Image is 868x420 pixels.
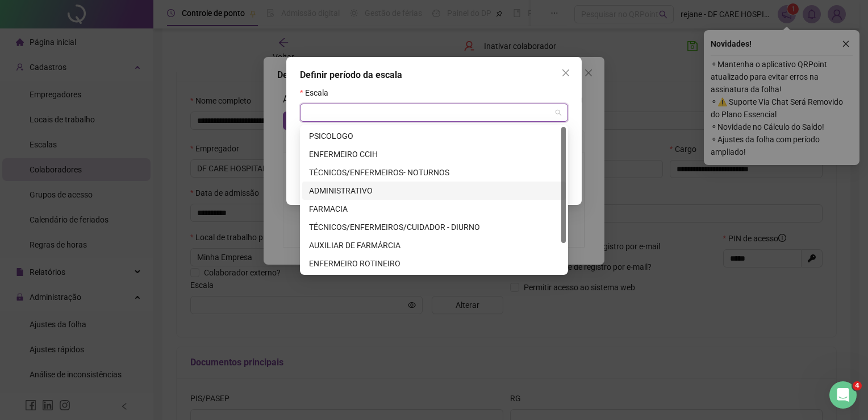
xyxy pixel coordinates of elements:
div: TÉCNICOS/ENFERMEIROS/CUIDADOR - DIURNO [302,218,566,236]
div: FARMACIA [302,200,566,218]
div: AUXILIAR DE FARMÁRCIA [309,239,559,252]
div: PSICOLOGO [309,130,559,142]
button: Close [557,64,575,82]
div: Definir período da escala [300,68,568,82]
div: FARMACIA [309,203,559,215]
div: TÉCNICOS/ENFERMEIROS- NOTURNOS [302,163,566,182]
div: AUXILIAR DE FARMÁRCIA [302,236,566,254]
div: ENFERMEIRO ROTINEIRO [302,254,566,273]
div: TÉCNICOS/ENFERMEIROS- NOTURNOS [309,166,559,179]
div: ADMINISTRATIVO [309,184,559,197]
div: ENFERMEIRO ROTINEIRO [309,257,559,270]
span: close [561,68,570,77]
div: ENFERMEIRO CCIH [302,145,566,163]
span: 4 [853,381,862,390]
div: ENFERMEIRO CCIH [309,148,559,160]
div: TÉCNICOS/ENFERMEIROS/CUIDADOR - DIURNO [309,221,559,233]
iframe: Intercom live chat [829,381,857,409]
div: PSICOLOGO [302,127,566,145]
div: ADMINISTRATIVO [302,182,566,200]
label: Escala [300,87,336,99]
